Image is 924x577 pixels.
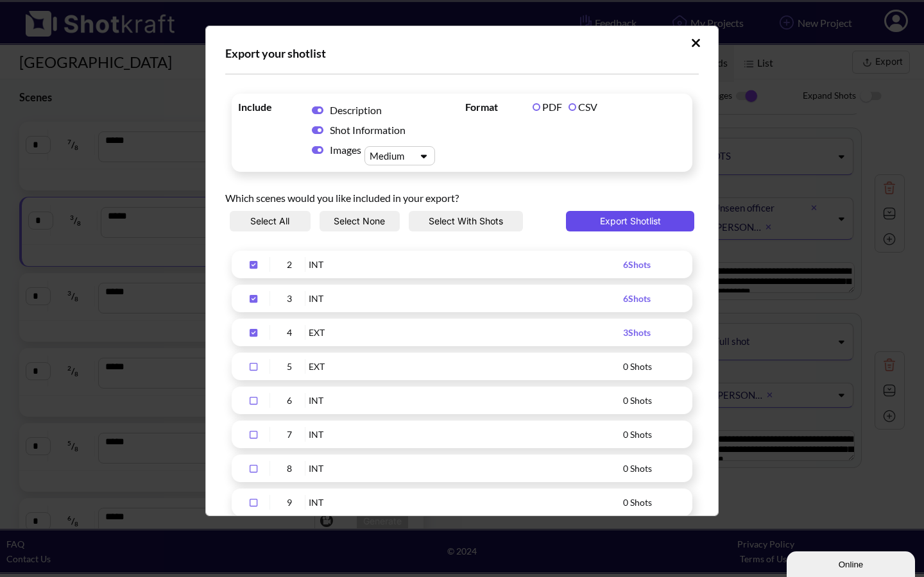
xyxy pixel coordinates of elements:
div: INT [309,291,623,306]
div: Upload Script [205,26,719,516]
div: 5 [273,359,305,374]
div: 8 [273,461,305,476]
div: 2 [273,257,305,272]
span: 0 Shots [623,497,652,508]
div: 7 [273,427,305,442]
div: Export your shotlist [225,46,699,61]
span: 0 Shots [623,395,652,406]
div: Which scenes would you like included in your export? [225,178,699,211]
span: Include [238,100,302,113]
label: PDF [533,101,562,113]
span: 6 Shots [623,259,651,270]
span: 0 Shots [623,361,652,372]
div: INT [309,257,623,272]
button: Export Shotlist [566,211,694,231]
span: 3 Shots [623,327,651,338]
label: CSV [569,101,597,113]
div: INT [309,495,623,510]
span: 0 Shots [623,463,652,474]
div: EXT [309,325,623,340]
div: INT [309,461,623,476]
span: 0 Shots [623,429,652,440]
div: 6 [273,393,305,408]
span: Images [330,143,364,156]
button: Select All [230,211,311,231]
span: 6 Shots [623,293,651,304]
iframe: chat widget [787,549,918,577]
span: Format [465,100,529,113]
div: INT [309,427,623,442]
span: Description [330,104,382,116]
div: INT [309,393,623,408]
div: 4 [273,325,305,340]
div: EXT [309,359,623,374]
button: Select With Shots [409,211,523,231]
button: Select None [320,211,400,231]
div: 9 [273,495,305,510]
div: 3 [273,291,305,306]
span: Shot Information [330,124,406,136]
